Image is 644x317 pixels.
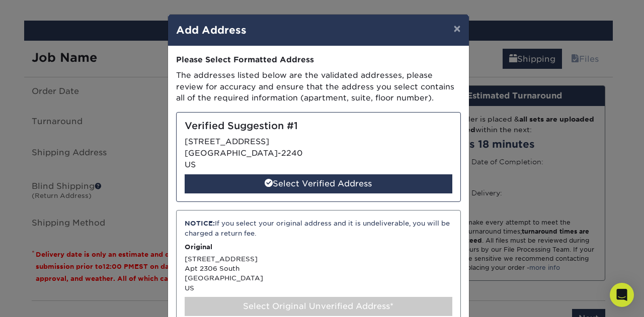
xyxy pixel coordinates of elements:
div: [STREET_ADDRESS] [GEOGRAPHIC_DATA]-2240 US [176,112,461,202]
div: Open Intercom Messenger [610,283,634,307]
div: Select Verified Address [185,174,452,193]
h5: Verified Suggestion #1 [185,121,452,132]
h4: Add Address [176,23,461,38]
strong: NOTICE: [185,220,215,227]
p: The addresses listed below are the validated addresses, please review for accuracy and ensure tha... [176,70,461,104]
div: Please Select Formatted Address [176,54,461,66]
button: × [445,15,468,43]
div: If you select your original address and it is undeliverable, you will be charged a return fee. [185,219,452,238]
div: Select Original Unverified Address* [185,297,452,316]
p: Original [185,242,452,252]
